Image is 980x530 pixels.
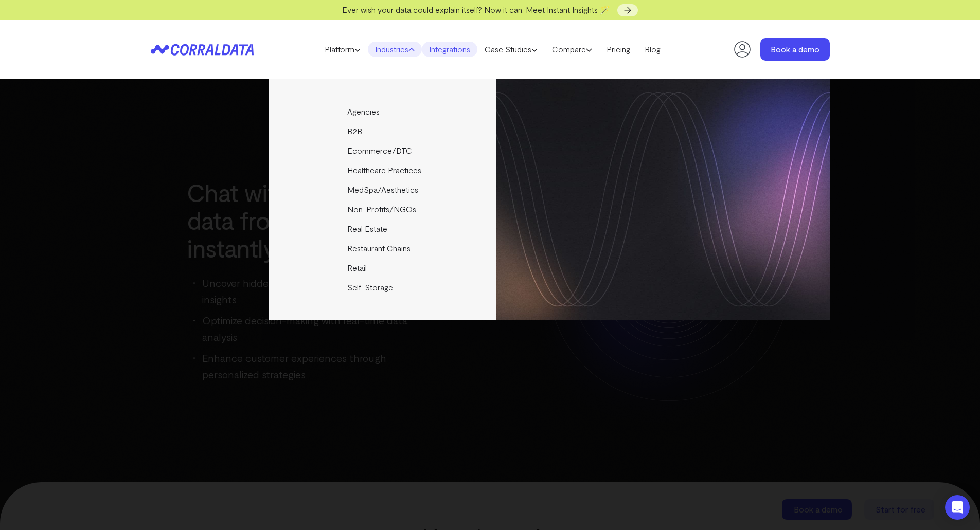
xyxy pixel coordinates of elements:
[342,5,610,14] span: Ever wish your data could explain itself? Now it can. Meet Instant Insights 🪄
[269,199,498,219] a: Non-Profits/NGOs
[637,42,668,57] a: Blog
[269,239,498,258] a: Restaurant Chains
[269,258,498,278] a: Retail
[945,495,970,520] div: Open Intercom Messenger
[269,180,498,199] a: MedSpa/Aesthetics
[269,219,498,239] a: Real Estate
[760,38,830,61] a: Book a demo
[269,121,498,141] a: B2B
[422,42,477,57] a: Integrations
[269,141,498,160] a: Ecommerce/DTC
[269,102,498,121] a: Agencies
[317,42,368,57] a: Platform
[599,42,637,57] a: Pricing
[477,42,545,57] a: Case Studies
[545,42,599,57] a: Compare
[368,42,422,57] a: Industries
[269,278,498,297] a: Self-Storage
[269,160,498,180] a: Healthcare Practices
